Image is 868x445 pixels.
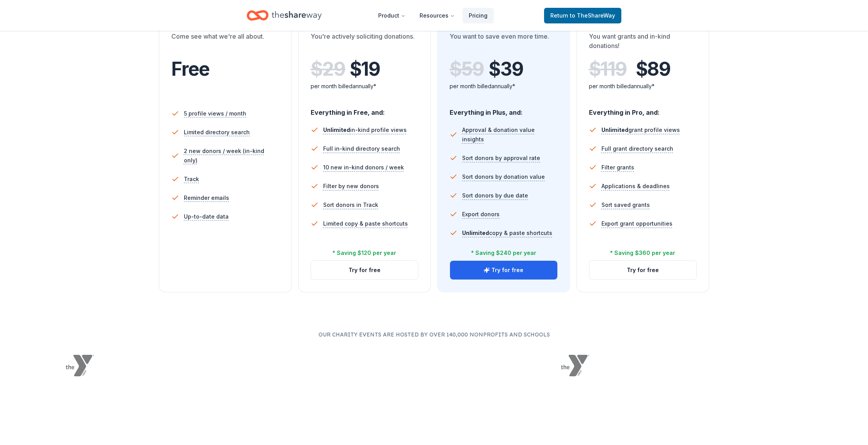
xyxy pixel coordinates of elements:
[184,146,279,165] span: 2 new donors / week (in-kind only)
[184,212,229,221] span: Up-to-date data
[110,355,145,376] img: American Cancer Society
[450,82,558,91] div: per month billed annually*
[462,191,528,200] span: Sort donors by due date
[601,126,628,133] span: Unlimited
[450,101,558,117] div: Everything in Plus, and:
[442,355,481,376] img: National PTA
[471,248,536,258] div: * Saving $240 per year
[508,401,528,423] img: Boy Scouts of America
[601,219,672,228] span: Export grant opportunities
[462,230,552,236] span: copy & paste shortcuts
[627,401,665,423] img: MS
[350,58,380,80] span: $ 19
[589,261,697,279] button: Try for free
[496,355,545,376] img: Smithsonian
[160,355,226,376] img: Leukemia & Lymphoma Society
[462,230,489,236] span: Unlimited
[311,261,418,279] button: Try for free
[149,401,187,423] img: MS
[543,401,611,423] img: American Red Cross
[462,172,545,182] span: Sort donors by donation value
[570,12,615,19] span: to TheShareWay
[311,82,419,91] div: per month billed annually*
[323,182,379,191] span: Filter by new donors
[333,248,396,258] div: * Saving $120 per year
[462,210,500,219] span: Export donors
[184,193,229,203] span: Reminder emails
[66,401,133,423] img: American Red Cross
[636,58,671,80] span: $ 89
[475,401,493,423] img: The Salvation Army
[242,355,346,376] img: The Children's Hospital of Philadelphia
[342,401,393,423] img: US Vets
[462,153,540,163] span: Sort donors by approval rate
[561,355,589,376] img: YMCA
[413,8,461,23] button: Resources
[601,182,670,191] span: Applications & deadlines
[601,163,634,172] span: Filter grants
[601,200,650,210] span: Sort saved grants
[656,355,722,376] img: Leukemia & Lymphoma Society
[323,219,408,228] span: Limited copy & paste shortcuts
[601,144,673,153] span: Full grant directory search
[323,163,404,172] span: 10 new in-kind donors / week
[681,405,804,419] img: Alzheimers Association
[489,58,523,80] span: $ 39
[171,32,279,53] div: Come see what we're all about.
[589,32,697,53] div: You want grants and in-kind donations!
[589,101,697,117] div: Everything in Pro, and:
[610,248,675,258] div: * Saving $360 per year
[66,330,802,339] p: Our charity events are hosted by over 140,000 nonprofits and schools
[184,109,246,118] span: 5 profile views / month
[409,401,459,423] img: United Way
[247,6,322,25] a: Home
[184,174,199,184] span: Track
[462,8,494,23] a: Pricing
[323,126,350,133] span: Unlimited
[171,57,210,80] span: Free
[372,8,412,23] button: Product
[311,101,419,117] div: Everything in Free, and:
[66,355,94,376] img: YMCA
[450,32,558,53] div: You want to save even more time.
[462,125,558,144] span: Approval & donation value insights
[550,11,615,20] span: Return
[601,126,680,133] span: grant profile views
[372,6,494,25] nav: Main
[323,200,378,210] span: Sort donors in Track
[203,405,326,419] img: Alzheimers Association
[184,128,250,137] span: Limited directory search
[738,355,841,376] img: The Children's Hospital of Philadelphia
[450,261,557,279] button: Try for free
[605,355,640,376] img: American Cancer Society
[323,126,407,133] span: in-kind profile views
[362,355,426,376] img: Habitat for Humanity
[589,82,697,91] div: per month billed annually*
[311,32,419,53] div: You're actively soliciting donations.
[544,8,621,23] a: Returnto TheShareWay
[323,144,400,153] span: Full in-kind directory search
